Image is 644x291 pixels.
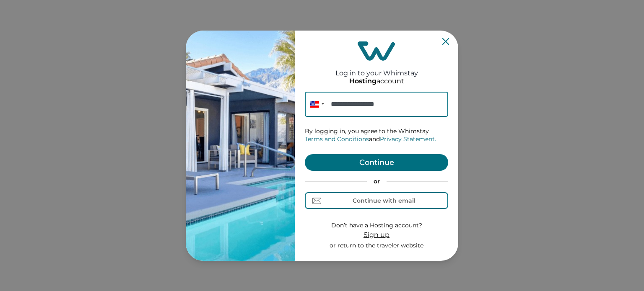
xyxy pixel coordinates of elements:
[364,231,390,239] span: Sign up
[330,242,423,250] p: or
[330,221,423,230] p: Don’t have a Hosting account?
[335,61,418,77] h2: Log in to your Whimstay
[358,41,395,61] img: login-logo
[186,31,295,261] img: auth-banner
[305,135,369,143] a: Terms and Conditions
[380,135,436,143] a: Privacy Statement.
[353,197,415,204] div: Continue with email
[349,77,377,85] p: Hosting
[305,92,327,117] div: United States: + 1
[349,77,404,85] p: account
[305,154,448,171] button: Continue
[305,178,448,186] p: or
[305,127,448,144] p: By logging in, you agree to the Whimstay and
[305,192,448,209] button: Continue with email
[442,38,449,45] button: Close
[338,242,423,249] a: return to the traveler website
